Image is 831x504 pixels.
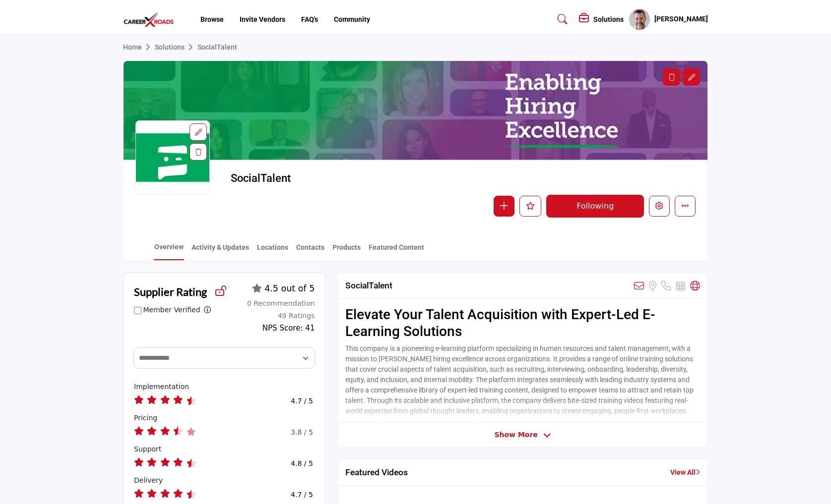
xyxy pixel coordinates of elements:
div: Aspect Ratio:1:1,Size:400x400px [190,123,207,141]
div: Aspect Ratio:6:1,Size:1200x200px [683,68,700,86]
a: Products [332,242,361,260]
a: View All [670,467,700,478]
a: Activity & Updates [191,242,250,260]
h2: Supplier Rating [134,283,207,300]
button: Edit company [649,196,670,217]
h4: 4.7 / 5 [291,491,313,499]
button: More details [675,196,696,217]
button: Like [519,196,541,217]
h4: 4.7 / 5 [291,397,313,405]
a: Browse [200,15,224,23]
span: How would you rate their support? [134,445,161,453]
a: Community [334,15,370,23]
a: Invite Vendors [240,15,285,23]
button: Show hide supplier dropdown [629,8,650,30]
a: Search [548,11,574,27]
a: Contacts [296,242,325,260]
span: 0 Recommendation [247,299,315,307]
h2: SocialTalent [231,172,504,185]
button: Following [546,195,644,218]
h5: Solutions [593,15,624,24]
h4: 4.8 / 5 [291,459,313,468]
a: FAQ's [301,15,318,23]
div: Solutions [579,13,624,25]
div: NPS Score: 41 [262,323,315,334]
label: Member Verified [143,305,200,315]
span: Show More [494,430,537,440]
img: site Logo [123,11,180,28]
a: SocialTalent [197,43,237,51]
h6: 3.8 / 5 [291,428,313,437]
span: 49 Ratings [278,312,315,320]
a: Home [123,43,155,51]
h2: SocialTalent [345,280,392,291]
span: How would you rate their delivery? [134,476,163,484]
a: Solutions [155,43,197,51]
span: How would you rate their pricing? [134,414,157,422]
p: This company is a pioneering e-learning platform specializing in human resources and talent manag... [345,343,700,416]
h2: Featured Videos [345,467,408,478]
a: Overview [154,242,184,260]
a: Locations [256,242,289,260]
a: Featured Content [368,242,425,260]
h5: [PERSON_NAME] [654,14,708,24]
span: 4.5 out of 5 [264,283,315,293]
h2: Elevate Your Talent Acquisition with Expert-Led E-Learning Solutions [345,306,700,339]
span: How would you rate their implementation? [134,383,189,391]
